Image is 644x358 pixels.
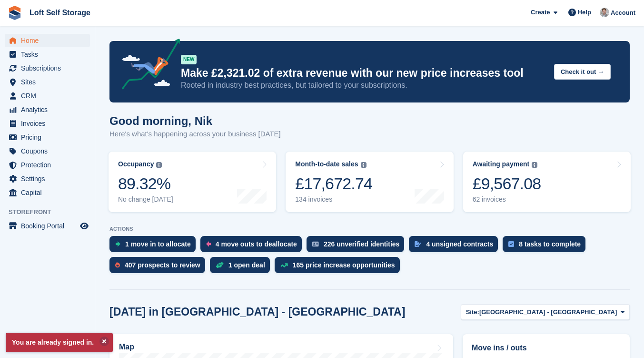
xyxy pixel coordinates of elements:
img: icon-info-grey-7440780725fd019a000dd9b08b2336e03edf1995a4989e88bcd33f0948082b44.svg [361,162,367,168]
div: 4 move outs to deallocate [216,240,297,248]
img: stora-icon-8386f47178a22dfd0bd8f6a31ec36ba5ce8667c1dd55bd0f319d3a0aa187defe.svg [8,6,22,20]
p: Make £2,321.02 of extra revenue with our new price increases tool [181,66,546,80]
a: menu [5,158,90,172]
img: move_outs_to_deallocate_icon-f764333ba52eb49d3ac5e1228854f67142a1ed5810a6f6cc68b1a99e826820c5.svg [206,241,211,247]
div: 62 invoices [473,195,541,204]
a: Month-to-date sales £17,672.74 134 invoices [286,152,453,212]
span: Capital [21,186,78,199]
span: Account [611,8,635,18]
img: deal-1b604bf984904fb50ccaf53a9ad4b4a5d6e5aea283cecdc64d6e3604feb123c2.svg [216,262,224,268]
a: Loft Self Storage [26,5,94,20]
img: contract_signature_icon-13c848040528278c33f63329250d36e43548de30e8caae1d1a13099fd9432cc5.svg [415,241,421,247]
img: icon-info-grey-7440780725fd019a000dd9b08b2336e03edf1995a4989e88bcd33f0948082b44.svg [156,162,162,168]
div: 165 price increase opportunities [293,261,395,269]
h2: Move ins / outs [472,342,621,354]
a: menu [5,34,90,47]
span: Analytics [21,103,78,116]
button: Site: [GEOGRAPHIC_DATA] - [GEOGRAPHIC_DATA] [461,304,630,320]
img: Nik Williams [600,8,609,17]
div: 226 unverified identities [324,240,400,248]
a: 4 unsigned contracts [409,236,503,257]
a: menu [5,186,90,199]
a: menu [5,89,90,102]
div: 1 open deal [228,261,265,269]
a: menu [5,75,90,89]
span: Coupons [21,144,78,158]
a: Occupancy 89.32% No change [DATE] [109,152,276,212]
a: 165 price increase opportunities [275,257,405,278]
div: £17,672.74 [295,174,372,194]
p: ACTIONS [109,226,630,232]
div: NEW [181,55,197,64]
a: menu [5,103,90,116]
div: £9,567.08 [473,174,541,194]
span: Subscriptions [21,61,78,75]
div: 134 invoices [295,195,372,204]
span: Home [21,34,78,47]
button: Check it out → [554,64,611,80]
span: Invoices [21,117,78,130]
div: Occupancy [118,160,154,168]
a: menu [5,172,90,185]
div: 407 prospects to review [125,261,200,269]
span: Pricing [21,131,78,144]
h1: Good morning, Nik [109,114,281,127]
span: Create [531,8,550,17]
span: Sites [21,75,78,89]
img: price-adjustments-announcement-icon-8257ccfd72463d97f412b2fc003d46551f7dbcb40ab6d574587a9cd5c0d94... [114,39,180,93]
span: Tasks [21,48,78,61]
a: 4 move outs to deallocate [200,236,307,257]
a: 8 tasks to complete [503,236,590,257]
div: Awaiting payment [473,160,530,168]
div: 1 move in to allocate [125,240,191,248]
div: 89.32% [118,174,173,194]
a: Awaiting payment £9,567.08 62 invoices [463,152,631,212]
a: 1 move in to allocate [109,236,200,257]
a: menu [5,61,90,75]
h2: Map [119,343,134,351]
p: Here's what's happening across your business [DATE] [109,129,281,140]
a: 226 unverified identities [307,236,409,257]
a: menu [5,131,90,144]
a: 1 open deal [210,257,275,278]
div: 4 unsigned contracts [426,240,493,248]
span: Storefront [9,207,95,217]
div: No change [DATE] [118,195,173,204]
span: CRM [21,89,78,102]
div: 8 tasks to complete [519,240,581,248]
span: Help [578,8,591,17]
img: move_ins_to_allocate_icon-fdf77a2bb77ea45bf5b3d319d69a93e2d87916cf1d5bf7949dd705db3b84f3ca.svg [115,241,120,247]
img: task-75834270c22a3079a89374b754ae025e5fb1db73e45f91037f5363f120a921f8.svg [508,241,514,247]
a: 407 prospects to review [109,257,210,278]
img: price_increase_opportunities-93ffe204e8149a01c8c9dc8f82e8f89637d9d84a8eef4429ea346261dce0b2c0.svg [280,263,288,267]
span: [GEOGRAPHIC_DATA] - [GEOGRAPHIC_DATA] [479,307,617,317]
a: menu [5,117,90,130]
span: Site: [466,307,479,317]
a: Preview store [79,220,90,232]
a: menu [5,219,90,233]
p: Rooted in industry best practices, but tailored to your subscriptions. [181,80,546,91]
span: Booking Portal [21,219,78,233]
span: Settings [21,172,78,185]
h2: [DATE] in [GEOGRAPHIC_DATA] - [GEOGRAPHIC_DATA] [109,306,405,318]
p: You are already signed in. [6,333,113,352]
img: prospect-51fa495bee0391a8d652442698ab0144808aea92771e9ea1ae160a38d050c398.svg [115,262,120,268]
img: icon-info-grey-7440780725fd019a000dd9b08b2336e03edf1995a4989e88bcd33f0948082b44.svg [532,162,537,168]
a: menu [5,144,90,158]
a: menu [5,48,90,61]
img: verify_identity-adf6edd0f0f0b5bbfe63781bf79b02c33cf7c696d77639b501bdc392416b5a36.svg [312,241,319,247]
span: Protection [21,158,78,172]
div: Month-to-date sales [295,160,358,168]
